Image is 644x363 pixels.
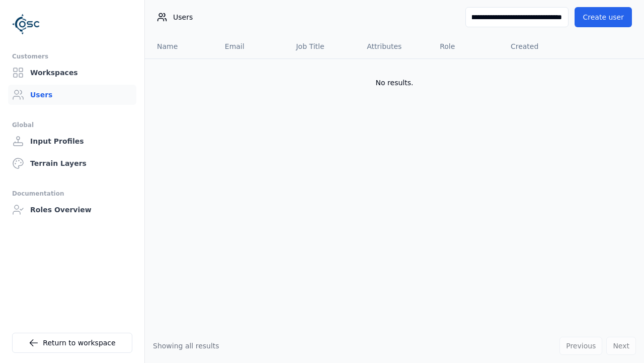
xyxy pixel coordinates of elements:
span: Users [173,12,193,22]
th: Created [503,34,575,58]
a: Input Profiles [8,131,136,151]
a: Workspaces [8,63,136,83]
th: Job Title [288,34,359,58]
button: Create user [575,7,632,27]
th: Attributes [359,34,432,58]
img: Logo [12,10,40,38]
a: Return to workspace [12,333,132,353]
div: Global [12,119,132,131]
div: Documentation [12,188,132,200]
div: Customers [12,50,132,63]
th: Role [432,34,503,58]
a: Terrain Layers [8,153,136,173]
a: Users [8,85,136,105]
th: Email [217,34,288,58]
span: Showing all results [153,342,219,350]
a: Roles Overview [8,200,136,220]
th: Name [145,34,217,58]
td: No results. [145,58,644,107]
